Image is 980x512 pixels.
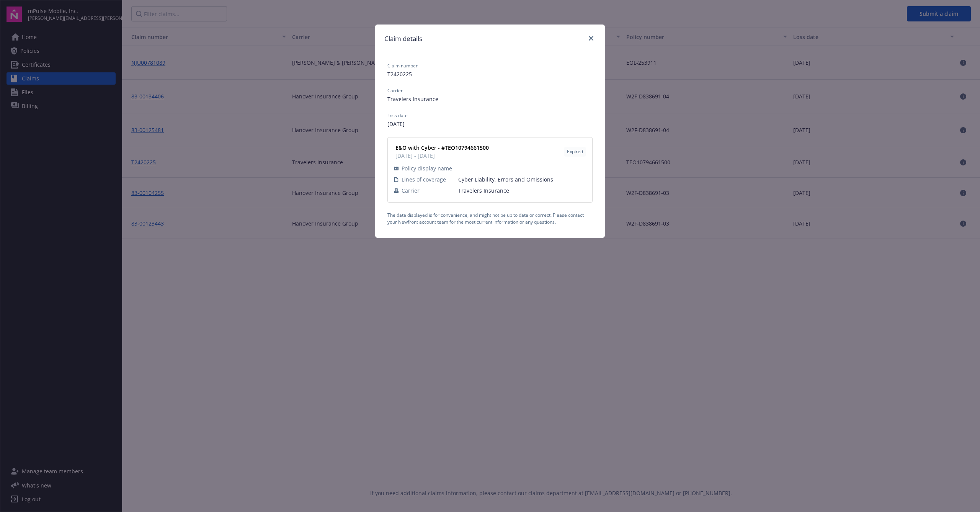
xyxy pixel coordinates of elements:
[387,62,418,69] div: Claim number
[395,144,489,151] strong: E&O with Cyber - #TEO10794661500
[387,120,593,128] span: [DATE]
[458,175,586,183] span: Cyber Liability, Errors and Omissions
[402,186,420,195] span: Carrier
[402,175,446,183] span: Lines of coverage
[387,212,593,226] span: The data displayed is for convenience, and might not be up to date or correct. Please contact you...
[586,34,596,43] a: close
[384,34,422,44] h1: Claim details
[395,152,489,160] span: [DATE] - [DATE]
[387,95,593,103] span: Travelers Insurance
[387,112,408,119] div: Loss date
[387,87,403,94] div: Carrier
[402,164,452,172] span: Policy display name
[458,186,586,195] span: Travelers Insurance
[567,148,583,155] span: Expired
[458,164,586,172] span: -
[387,70,593,78] span: T2420225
